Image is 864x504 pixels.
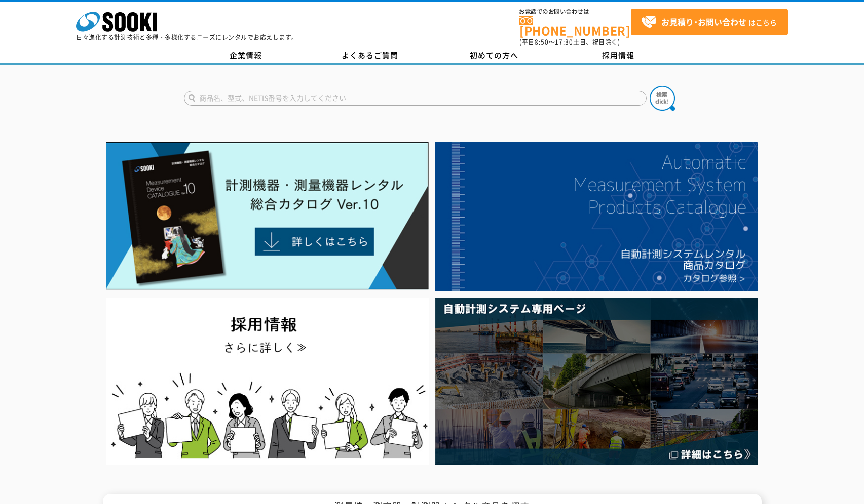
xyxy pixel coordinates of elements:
span: 17:30 [555,37,573,47]
span: はこちら [641,15,777,30]
img: 自動計測システム専用ページ [435,298,758,465]
span: (平日 ～ 土日、祝日除く) [519,37,620,47]
span: 8:50 [535,37,549,47]
a: 採用情報 [556,48,681,63]
img: SOOKI recruit [106,298,429,465]
a: よくあるご質問 [308,48,432,63]
img: btn_search.png [650,86,675,111]
p: 日々進化する計測技術と多種・多様化するニーズにレンタルでお応えします。 [76,34,298,40]
a: 初めての方へ [432,48,556,63]
a: [PHONE_NUMBER] [519,16,631,36]
span: 初めての方へ [470,50,518,61]
a: お見積り･お問い合わせはこちら [631,9,788,35]
a: 企業情報 [184,48,308,63]
img: 自動計測システムカタログ [435,142,758,291]
input: 商品名、型式、NETIS番号を入力してください [184,91,647,106]
img: Catalog Ver10 [106,142,429,290]
span: お電話でのお問い合わせは [519,9,631,15]
strong: お見積り･お問い合わせ [661,16,746,28]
